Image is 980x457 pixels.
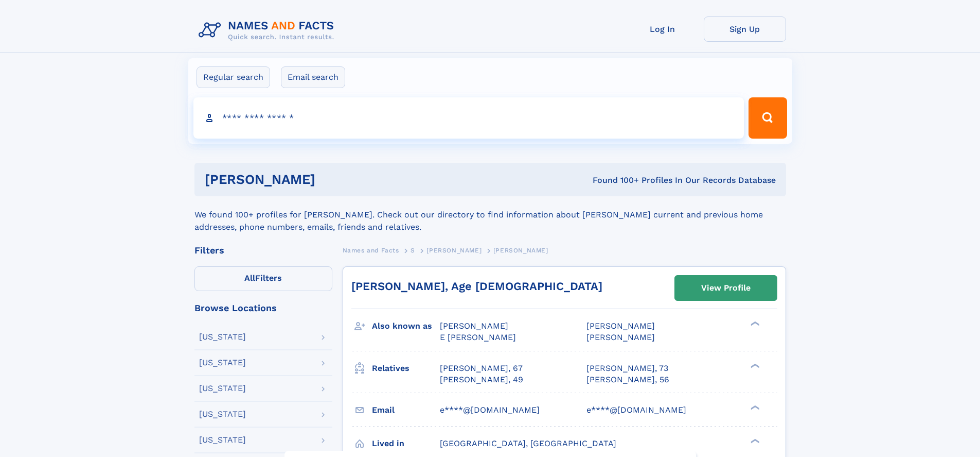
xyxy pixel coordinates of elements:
[199,384,246,393] div: [US_STATE]
[586,321,655,331] span: [PERSON_NAME]
[351,280,602,293] a: [PERSON_NAME], Age [DEMOGRAPHIC_DATA]
[586,374,669,385] a: [PERSON_NAME], 56
[748,362,760,369] div: ❯
[704,16,786,42] a: Sign Up
[193,97,744,139] input: search input
[586,332,655,342] span: [PERSON_NAME]
[748,320,760,327] div: ❯
[194,16,343,44] img: Logo Names and Facts
[440,321,508,331] span: [PERSON_NAME]
[440,332,516,342] span: E [PERSON_NAME]
[411,244,415,257] a: S
[748,404,760,411] div: ❯
[749,97,787,139] button: Search Button
[372,401,440,419] h3: Email
[372,317,440,335] h3: Also known as
[343,244,399,257] a: Names and Facts
[454,175,776,186] div: Found 100+ Profiles In Our Records Database
[411,247,415,254] span: S
[748,437,760,444] div: ❯
[194,246,332,255] div: Filters
[426,244,482,257] a: [PERSON_NAME]
[675,276,777,300] a: View Profile
[199,436,246,444] div: [US_STATE]
[205,173,454,186] h1: [PERSON_NAME]
[426,247,482,254] span: [PERSON_NAME]
[440,363,523,374] a: [PERSON_NAME], 67
[244,273,255,283] span: All
[372,435,440,452] h3: Lived in
[194,303,332,313] div: Browse Locations
[440,374,523,385] a: [PERSON_NAME], 49
[440,438,616,448] span: [GEOGRAPHIC_DATA], [GEOGRAPHIC_DATA]
[372,360,440,377] h3: Relatives
[199,333,246,341] div: [US_STATE]
[199,410,246,418] div: [US_STATE]
[194,196,786,233] div: We found 100+ profiles for [PERSON_NAME]. Check out our directory to find information about [PERS...
[281,66,345,88] label: Email search
[701,276,751,300] div: View Profile
[194,266,332,291] label: Filters
[493,247,548,254] span: [PERSON_NAME]
[621,16,704,42] a: Log In
[197,66,270,88] label: Regular search
[199,359,246,367] div: [US_STATE]
[586,363,668,374] a: [PERSON_NAME], 73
